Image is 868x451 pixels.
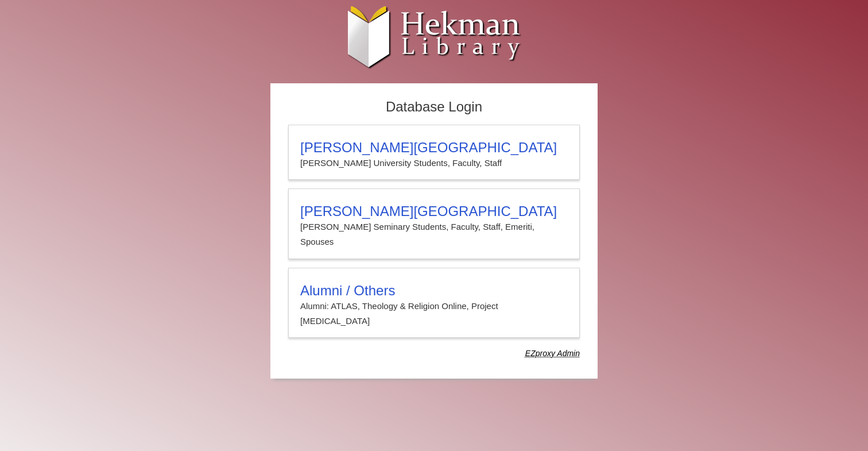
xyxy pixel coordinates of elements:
[525,349,580,358] dfn: Use Alumni login
[300,156,568,171] p: [PERSON_NAME] University Students, Faculty, Staff
[288,188,580,259] a: [PERSON_NAME][GEOGRAPHIC_DATA][PERSON_NAME] Seminary Students, Faculty, Staff, Emeriti, Spouses
[300,203,568,219] h3: [PERSON_NAME][GEOGRAPHIC_DATA]
[300,283,568,299] h3: Alumni / Others
[300,283,568,329] summary: Alumni / OthersAlumni: ATLAS, Theology & Religion Online, Project [MEDICAL_DATA]
[300,299,568,329] p: Alumni: ATLAS, Theology & Religion Online, Project [MEDICAL_DATA]
[288,125,580,180] a: [PERSON_NAME][GEOGRAPHIC_DATA][PERSON_NAME] University Students, Faculty, Staff
[300,140,568,156] h3: [PERSON_NAME][GEOGRAPHIC_DATA]
[300,219,568,250] p: [PERSON_NAME] Seminary Students, Faculty, Staff, Emeriti, Spouses
[282,95,586,119] h2: Database Login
